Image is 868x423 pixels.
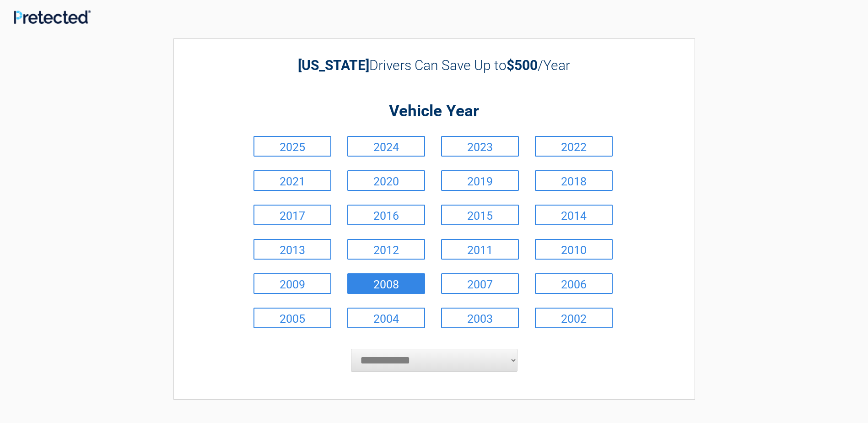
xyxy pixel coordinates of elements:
img: Main Logo [14,10,91,24]
a: 2002 [535,308,613,328]
a: 2003 [441,308,519,328]
a: 2015 [441,205,519,225]
a: 2021 [253,170,331,191]
a: 2017 [253,205,331,225]
a: 2020 [347,170,425,191]
a: 2025 [253,136,331,157]
b: $500 [507,57,538,73]
a: 2013 [253,239,331,260]
a: 2024 [347,136,425,157]
h2: Drivers Can Save Up to /Year [251,57,617,73]
a: 2010 [535,239,613,260]
a: 2004 [347,308,425,328]
a: 2018 [535,170,613,191]
h2: Vehicle Year [251,101,617,122]
a: 2006 [535,273,613,294]
a: 2016 [347,205,425,225]
a: 2009 [253,273,331,294]
a: 2014 [535,205,613,225]
a: 2011 [441,239,519,260]
a: 2022 [535,136,613,157]
a: 2012 [347,239,425,260]
b: [US_STATE] [298,57,369,73]
a: 2023 [441,136,519,157]
a: 2019 [441,170,519,191]
a: 2005 [253,308,331,328]
a: 2007 [441,273,519,294]
a: 2008 [347,273,425,294]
